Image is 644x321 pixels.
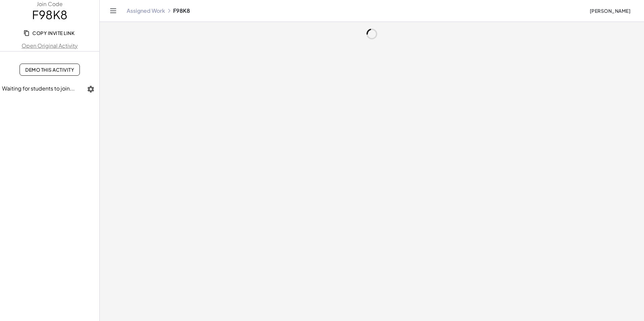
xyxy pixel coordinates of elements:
button: Toggle navigation [108,5,119,16]
button: [PERSON_NAME] [584,5,636,17]
span: [PERSON_NAME] [589,8,631,14]
a: Assigned Work [127,7,165,14]
span: Waiting for students to join... [2,85,75,92]
button: Copy Invite Link [20,27,80,39]
span: Copy Invite Link [25,30,74,36]
span: Demo This Activity [25,67,74,73]
a: Demo This Activity [20,64,80,76]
